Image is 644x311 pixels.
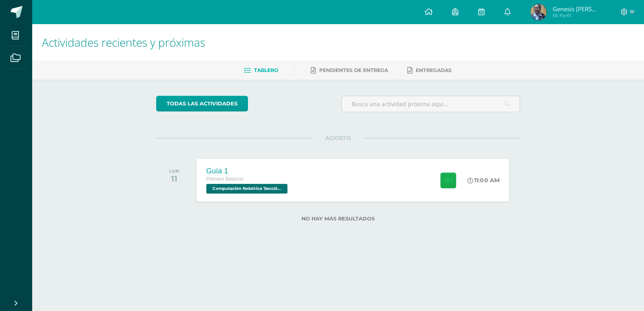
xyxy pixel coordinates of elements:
span: Primero Básicos [206,176,244,182]
span: Computación Robótica 'Sección Única' [206,184,287,194]
a: Tablero [244,64,278,77]
div: 11 [169,174,179,183]
a: Entregadas [407,64,452,77]
a: todas las Actividades [156,96,248,111]
span: Mi Perfil [553,12,601,19]
span: AGOSTO [312,134,364,142]
div: Guía 1 [206,167,289,175]
label: No hay más resultados [156,216,520,222]
span: Genesis [PERSON_NAME] [553,5,601,13]
span: Tablero [254,67,278,73]
a: Pendientes de entrega [311,64,388,77]
span: Actividades recientes y próximas [42,35,205,50]
img: 671f33dad8b6447ef94b107f856c3377.png [530,4,547,20]
div: LUN [169,168,179,174]
input: Busca una actividad próxima aquí... [342,96,520,112]
div: 11:00 AM [467,177,500,184]
span: Pendientes de entrega [319,67,388,73]
span: Entregadas [416,67,452,73]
